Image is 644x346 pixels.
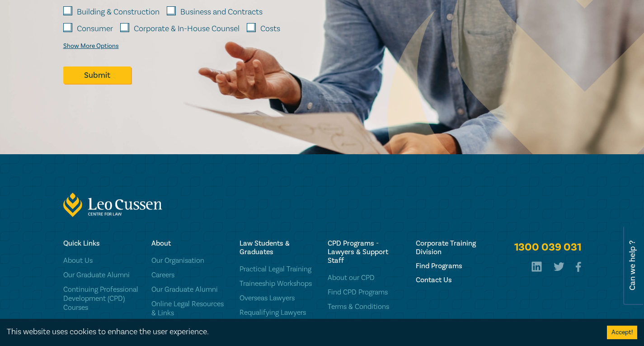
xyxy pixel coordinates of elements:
[63,285,141,312] a: Continuing Professional Development (CPD) Courses
[328,239,405,265] h6: CPD Programs - Lawyers & Support Staff
[628,231,637,300] span: Can we help ?
[416,239,493,256] a: Corporate Training Division
[260,23,280,35] label: Costs
[151,239,229,248] h6: About
[416,262,493,270] a: Find Programs
[63,270,141,280] a: Our Graduate Alumni
[607,326,637,339] button: Accept cookies
[328,273,405,282] a: About our CPD
[240,308,317,317] a: Requalifying Lawyers
[151,256,229,265] a: Our Organisation
[240,279,317,288] a: Traineeship Workshops
[151,270,229,280] a: Careers
[328,288,405,297] a: Find CPD Programs
[63,239,141,248] h6: Quick Links
[416,276,493,284] a: Contact Us
[151,299,229,318] a: Online Legal Resources & Links
[63,256,141,265] a: About Us
[63,43,119,50] div: Show More Options
[134,23,240,35] label: Corporate & In-House Counsel
[240,239,317,256] h6: Law Students & Graduates
[77,6,160,18] label: Building & Construction
[328,302,405,311] a: Terms & Conditions
[7,326,593,338] div: This website uses cookies to enhance the user experience.
[63,66,131,84] button: Submit
[240,265,317,274] a: Practical Legal Training
[63,318,141,336] a: Corporate Training Division
[151,285,229,294] a: Our Graduate Alumni
[514,239,581,256] a: 1300 039 031
[240,294,317,303] a: Overseas Lawyers
[77,23,113,35] label: Consumer
[180,6,263,18] label: Business and Contracts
